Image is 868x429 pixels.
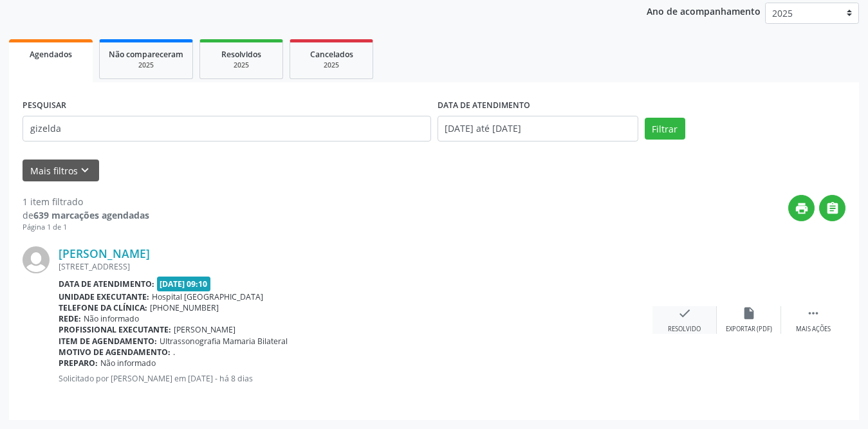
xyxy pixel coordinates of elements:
button:  [819,195,845,221]
label: DATA DE ATENDIMENTO [438,96,530,116]
i: print [795,201,809,215]
input: Selecione um intervalo [438,116,638,141]
i: check [678,306,692,320]
span: [PERSON_NAME] [174,324,235,335]
span: . [173,347,175,358]
b: Preparo: [59,358,98,369]
button: print [788,195,815,221]
b: Unidade executante: [59,291,149,302]
div: [STREET_ADDRESS] [59,261,652,272]
i: insert_drive_file [742,306,756,320]
a: [PERSON_NAME] [59,246,150,260]
p: Solicitado por [PERSON_NAME] em [DATE] - há 8 dias [59,373,652,384]
span: Resolvidos [221,49,261,60]
b: Motivo de agendamento: [59,347,171,358]
b: Data de atendimento: [59,278,154,289]
div: 1 item filtrado [23,195,149,208]
span: [DATE] 09:10 [157,277,211,291]
span: Agendados [30,49,72,60]
div: de [23,208,149,222]
i: keyboard_arrow_down [78,163,92,178]
b: Profissional executante: [59,324,171,335]
span: Hospital [GEOGRAPHIC_DATA] [152,291,263,302]
div: 2025 [299,60,364,70]
b: Telefone da clínica: [59,302,147,313]
span: Não compareceram [109,49,183,60]
i:  [826,201,840,215]
div: 2025 [209,60,273,70]
div: Mais ações [796,325,831,334]
img: img [23,246,50,273]
div: Exportar (PDF) [726,325,772,334]
b: Rede: [59,313,81,324]
span: Cancelados [310,49,353,60]
button: Mais filtroskeyboard_arrow_down [23,160,99,182]
span: Ultrassonografia Mamaria Bilateral [160,336,288,347]
button: Filtrar [645,118,685,140]
div: 2025 [109,60,183,70]
div: Página 1 de 1 [23,222,149,233]
label: PESQUISAR [23,96,66,116]
i:  [806,306,820,320]
input: Nome, CNS [23,116,431,141]
p: Ano de acompanhamento [647,3,761,19]
strong: 639 marcações agendadas [33,209,149,221]
span: [PHONE_NUMBER] [150,302,219,313]
b: Item de agendamento: [59,336,157,347]
span: Não informado [100,358,156,369]
span: Não informado [84,313,139,324]
div: Resolvido [668,325,701,334]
